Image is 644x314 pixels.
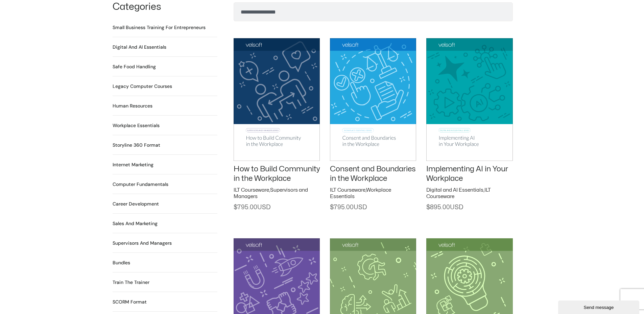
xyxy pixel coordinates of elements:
h2: Internet Marketing [113,161,153,168]
a: Visit product category Sales and Marketing [113,220,158,227]
h2: Workplace Essentials [113,122,160,129]
a: Visit product category Internet Marketing [113,161,153,168]
a: Visit product category Safe Food Handling [113,63,156,70]
a: Digital and AI Essentials [426,188,483,193]
a: Visit product category SCORM Format [113,298,147,306]
iframe: chat widget [558,299,641,314]
a: Visit product category Career Development [113,200,159,208]
h1: Categories [113,2,217,12]
h2: Storyline 360 Format [113,142,160,149]
a: How to Build Community in the Workplace [234,165,320,183]
a: ILT Courseware [330,188,365,193]
h2: Legacy Computer Courses [113,83,172,90]
h2: Small Business Training for Entrepreneurs [113,24,206,31]
h2: Sales and Marketing [113,220,158,227]
a: Visit product category Supervisors and Managers [113,240,172,247]
a: Visit product category Small Business Training for Entrepreneurs [113,24,206,31]
h2: Bundles [113,259,130,266]
a: Implementing AI in Your Workplace [426,165,508,183]
span: $ [426,204,430,210]
span: 795.00 [330,204,367,210]
h2: Career Development [113,200,159,208]
a: Visit product category Human Resources [113,102,152,110]
h2: , [234,187,320,200]
a: Visit product category Storyline 360 Format [113,142,160,149]
a: Visit product category Bundles [113,259,130,266]
a: Visit product category Train the Trainer [113,279,149,286]
a: Consent and Boundaries in the Workplace [330,165,416,183]
h2: SCORM Format [113,298,147,306]
h2: , [330,187,416,200]
h2: Safe Food Handling [113,63,156,70]
h2: , [426,187,512,200]
span: $ [234,204,237,210]
span: $ [330,204,334,210]
span: 895.00 [426,204,463,210]
h2: Supervisors and Managers [113,240,172,247]
a: Visit product category Workplace Essentials [113,122,160,129]
a: ILT Courseware [234,188,269,193]
span: 795.00 [234,204,270,210]
a: Supervisors and Managers [234,188,308,199]
h2: Human Resources [113,102,152,110]
h2: Train the Trainer [113,279,149,286]
a: Visit product category Digital and AI Essentials [113,44,166,51]
a: Visit product category Legacy Computer Courses [113,83,172,90]
a: Visit product category Computer Fundamentals [113,181,168,188]
h2: Computer Fundamentals [113,181,168,188]
h2: Digital and AI Essentials [113,44,166,51]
